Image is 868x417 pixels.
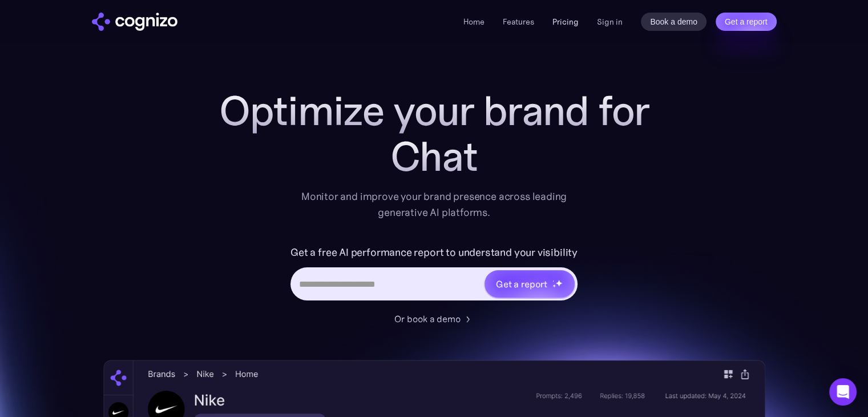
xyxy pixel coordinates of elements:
div: Monitor and improve your brand presence across leading generative AI platforms. [294,189,575,220]
div: Chat [206,134,663,179]
a: Get a report [716,13,777,31]
a: Book a demo [641,13,706,31]
div: Open Intercom Messenger [829,378,857,406]
div: Or book a demo [394,312,461,326]
div: Get a report [496,277,547,291]
a: Or book a demo [394,312,474,326]
a: Get a reportstarstarstar [483,269,576,299]
a: Home [463,17,485,27]
a: Features [503,17,534,27]
a: Sign in [597,15,623,29]
img: star [555,279,563,287]
img: cognizo logo [92,13,177,31]
a: Pricing [552,17,579,27]
h1: Optimize your brand for [206,88,663,134]
form: Hero URL Input Form [290,243,578,306]
img: star [552,280,554,282]
img: star [552,284,556,288]
label: Get a free AI performance report to understand your visibility [290,243,578,262]
a: home [92,13,177,31]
